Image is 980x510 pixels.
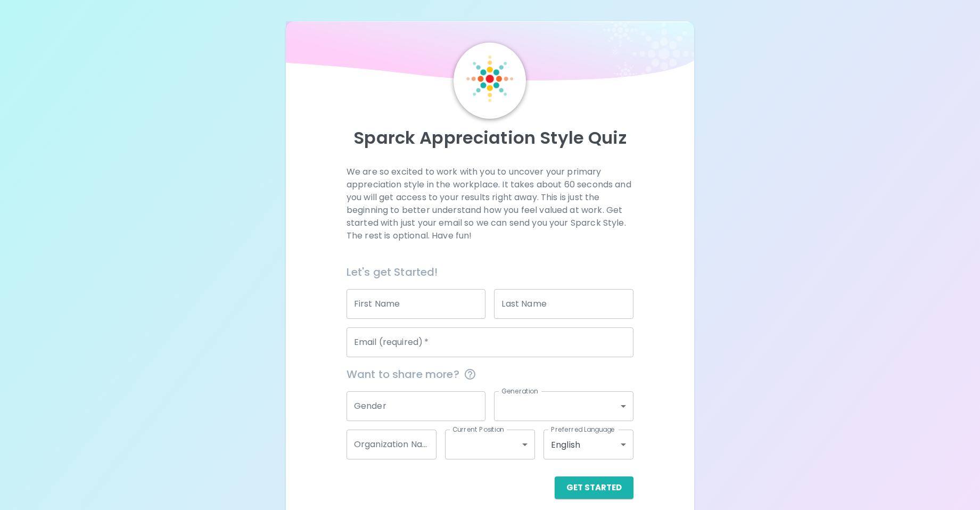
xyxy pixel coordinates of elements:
p: We are so excited to work with you to uncover your primary appreciation style in the workplace. I... [347,166,633,242]
label: Current Position [452,425,504,434]
button: Get Started [555,476,633,499]
svg: This information is completely confidential and only used for aggregated appreciation studies at ... [464,368,476,381]
span: Want to share more? [347,366,633,383]
img: wave [286,21,694,86]
label: Generation [501,386,538,396]
img: Sparck Logo [466,55,513,102]
p: Sparck Appreciation Style Quiz [299,127,681,149]
label: Preferred Language [551,425,615,434]
h6: Let's get Started! [347,264,633,281]
div: English [543,430,633,459]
